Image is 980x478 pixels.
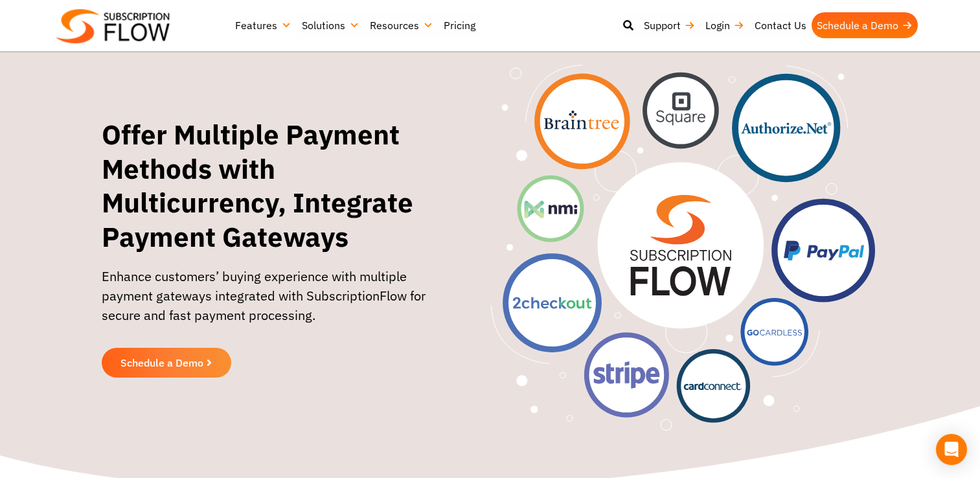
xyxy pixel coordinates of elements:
[120,358,203,368] span: Schedule a Demo
[439,12,481,38] a: Pricing
[102,118,455,254] h1: Offer Multiple Payment Methods with Multicurrency, Integrate Payment Gateways
[230,12,297,38] a: Features
[812,12,918,38] a: Schedule a Demo
[102,348,231,378] a: Schedule a Demo
[749,12,812,38] a: Contact Us
[365,12,439,38] a: Resources
[102,267,455,338] p: Enhance customers’ buying experience with multiple payment gateways integrated with SubscriptionF...
[639,12,700,38] a: Support
[297,12,365,38] a: Solutions
[936,434,967,465] div: Open Intercom Messenger
[56,9,170,43] img: Subscriptionflow
[491,65,875,431] img: Offer Multiple Payment Methods with Multicurrency, Integrate Payment Gateways
[700,12,749,38] a: Login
